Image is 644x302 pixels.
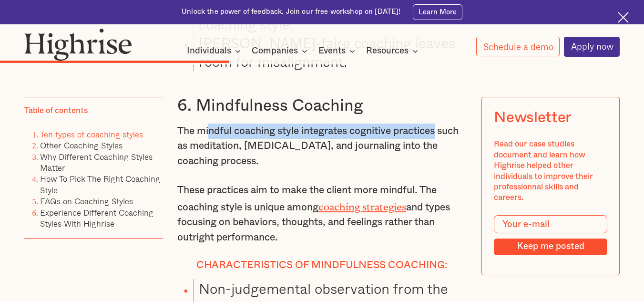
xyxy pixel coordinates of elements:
[182,7,400,17] div: Unlock the power of feedback. Join our free workshop on [DATE]!
[177,183,467,245] p: These practices aim to make the client more mindful. The coaching style is unique among and types...
[494,239,607,255] input: Keep me posted
[40,172,160,196] a: How To Pick The Right Coaching Style
[252,45,298,57] div: Companies
[40,195,133,208] a: FAQs on Coaching Styles
[177,124,467,169] p: The mindful coaching style integrates cognitive practices such as meditation, [MEDICAL_DATA], and...
[318,45,358,57] div: Events
[366,45,409,57] div: Resources
[40,150,153,174] a: Why Different Coaching Styles Matter
[187,45,231,57] div: Individuals
[476,37,560,56] a: Schedule a demo
[618,12,629,23] img: Cross icon
[24,28,132,61] img: Highrise logo
[177,259,467,271] h4: Characteristics of mindfulness coaching:
[318,201,406,208] a: coaching strategies
[187,45,244,57] div: Individuals
[40,206,153,230] a: Experience Different Coaching Styles With Highrise
[494,109,572,127] div: Newsletter
[494,215,607,255] form: Modal Form
[24,105,88,116] div: Table of contents
[40,139,123,152] a: Other Coaching Styles
[413,4,462,20] a: Learn More
[252,45,310,57] div: Companies
[40,127,143,140] a: Ten types of coaching styles
[318,45,346,57] div: Events
[366,45,421,57] div: Resources
[494,215,607,233] input: Your e-mail
[564,37,620,57] a: Apply now
[494,139,607,203] div: Read our case studies document and learn how Highrise helped other individuals to improve their p...
[177,96,467,116] h3: 6. Mindfulness Coaching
